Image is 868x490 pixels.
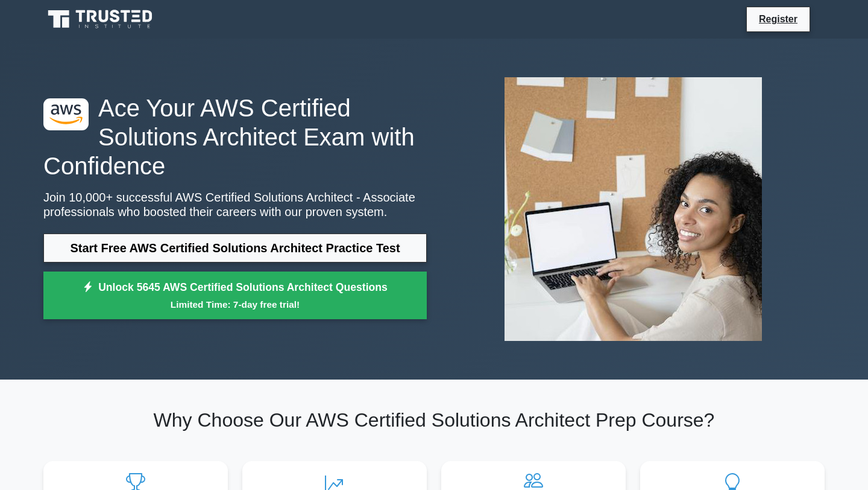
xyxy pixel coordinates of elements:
[43,409,825,431] h2: Why Choose Our AWS Certified Solutions Architect Prep Course?
[58,297,412,311] small: Limited Time: 7-day free trial!
[43,190,427,219] p: Join 10,000+ successful AWS Certified Solutions Architect - Associate professionals who boosted t...
[43,272,427,320] a: Unlock 5645 AWS Certified Solutions Architect QuestionsLimited Time: 7-day free trial!
[752,11,805,27] a: Register
[43,94,427,180] h1: Ace Your AWS Certified Solutions Architect Exam with Confidence
[43,234,427,262] a: Start Free AWS Certified Solutions Architect Practice Test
